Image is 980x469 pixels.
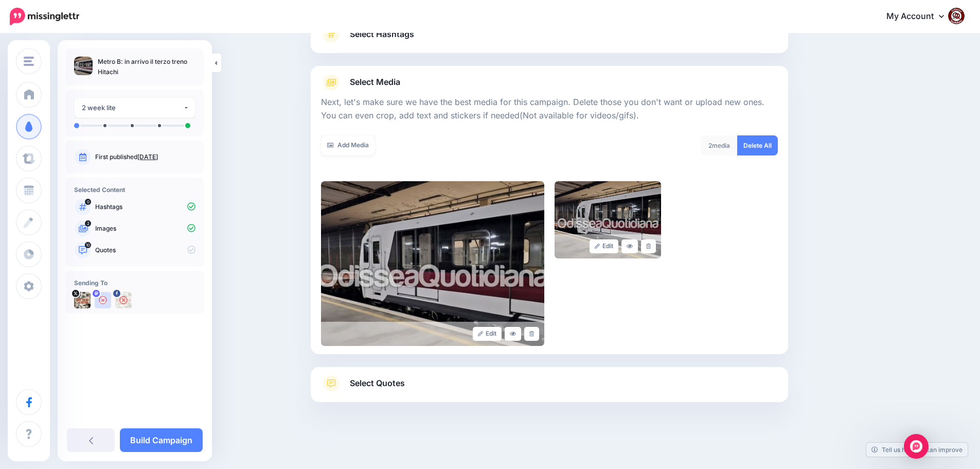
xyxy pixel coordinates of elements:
[115,292,132,308] img: 463453305_2684324355074873_6393692129472495966_n-bsa154739.jpg
[321,375,778,402] a: Select Quotes
[555,181,661,258] img: 3ad1e8b503011bb35e444fb8b086ce94_large.jpg
[321,26,778,53] a: Select Hashtags
[95,202,195,212] p: Hashtags
[876,4,965,29] a: My Account
[737,135,778,155] a: Delete All
[321,91,778,346] div: Select Media
[866,443,968,457] a: Tell us how we can improve
[85,199,91,205] span: 0
[95,246,195,255] p: Quotes
[95,152,195,162] p: First published
[321,135,375,155] a: Add Media
[24,57,34,66] img: menu.png
[74,279,195,287] h4: Sending To
[321,96,778,123] p: Next, let's make sure we have the best media for this campaign. Delete those you don't want or up...
[74,98,195,118] button: 2 week lite
[95,224,195,233] p: Images
[74,186,195,194] h4: Selected Content
[904,434,929,459] div: Open Intercom Messenger
[321,74,778,91] a: Select Media
[95,292,111,308] img: user_default_image.png
[590,239,619,253] a: Edit
[701,135,738,155] div: media
[350,376,405,390] span: Select Quotes
[85,242,91,248] span: 10
[350,27,414,41] span: Select Hashtags
[10,8,79,25] img: Missinglettr
[321,181,544,346] img: a901a7e76a3f3e2c95eaddd0b1b705a8_large.jpg
[708,142,712,149] span: 2
[85,220,91,227] span: 2
[98,57,195,77] p: Metro B: in arrivo il terzo treno Hitachi
[137,153,158,161] a: [DATE]
[350,75,400,89] span: Select Media
[473,327,502,341] a: Edit
[82,102,183,114] div: 2 week lite
[74,292,91,308] img: uTTNWBrh-84924.jpeg
[74,57,93,75] img: a901a7e76a3f3e2c95eaddd0b1b705a8_thumb.jpg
